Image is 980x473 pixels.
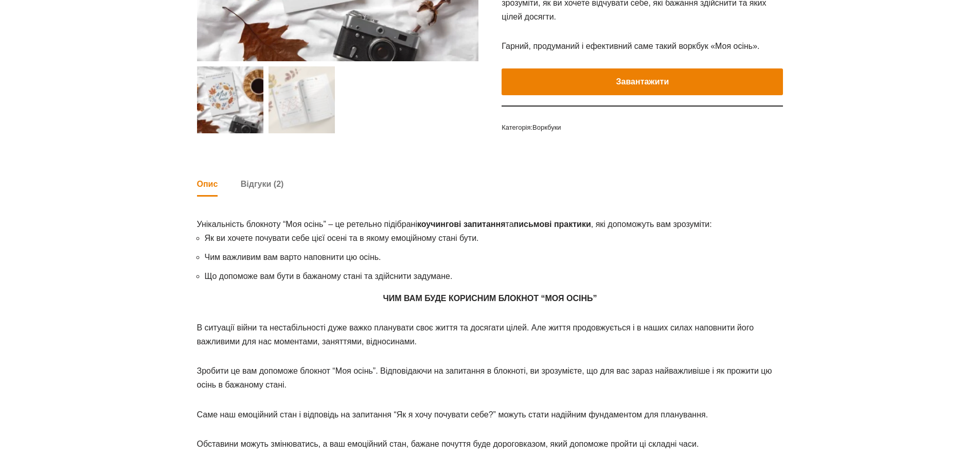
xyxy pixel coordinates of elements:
a: Відгуки (2) [241,173,284,195]
img: Воркбук "Моя осінь" [197,66,263,133]
p: Обставини можуть змінюватись, а ваш емоційний стан, бажане почуття буде дороговказом, який допомо... [197,437,783,451]
li: Як ви хочете почувати себе цієї осені та в якому емоційному стані бути. [205,231,783,245]
a: Воркбуки [532,124,561,131]
img: Воркбук "Моя осінь" - Зображення 2 [269,66,335,133]
p: Саме наш емоційний стан і відповідь на запитання “Як я хочу почувати себе?” можуть стати надійним... [197,408,783,422]
p: В ситуації війни та нестабільності дуже важко планувати своє життя та досягати цілей. Але життя п... [197,321,783,348]
strong: ЧИМ ВАМ БУДЕ КОРИСНИМ БЛОКНОТ “МОЯ ОСІНЬ” [383,294,597,303]
p: Гарний, продуманий і ефективний саме такий воркбук «Моя осінь». [502,39,783,53]
span: Категорія: [502,122,783,133]
li: Що допоможе вам бути в бажаному стані та здійснити задумане. [205,269,783,283]
button: Завантажити [502,68,783,95]
div: Унікальність блокноту “Моя осінь” – це ретельно підібрані та , які допоможуть вам зрозуміти: [197,217,783,231]
strong: коучингові запитання [417,220,506,229]
a: Опис [197,173,218,195]
li: Чим важливим вам варто наповнити цю осінь. [205,250,783,264]
strong: письмові практики [514,220,591,229]
p: Зробити це вам допоможе блокнот “Моя осінь”. Відповідаючи на запитання в блокноті, ви зрозумієте,... [197,364,783,392]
